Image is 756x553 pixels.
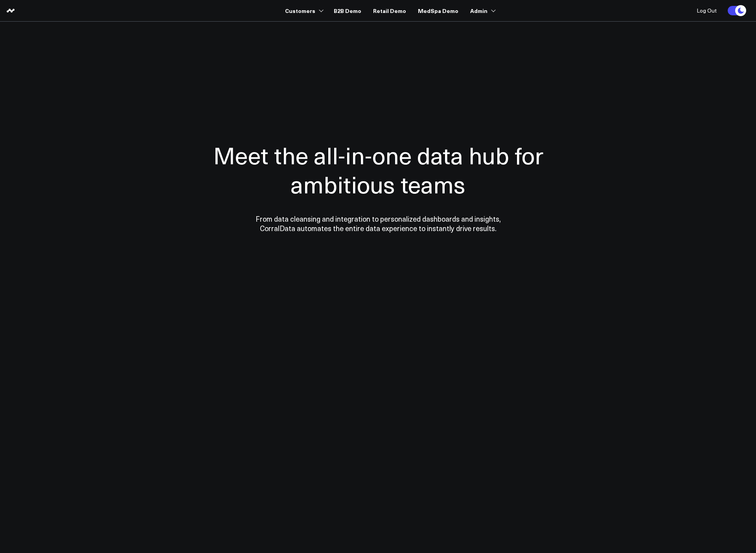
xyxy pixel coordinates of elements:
[373,4,406,18] a: Retail Demo
[285,4,322,18] a: Customers
[418,4,458,18] a: MedSpa Demo
[239,214,518,233] p: From data cleansing and integration to personalized dashboards and insights, CorralData automates...
[470,4,494,18] a: Admin
[334,4,361,18] a: B2B Demo
[186,140,571,198] h1: Meet the all-in-one data hub for ambitious teams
